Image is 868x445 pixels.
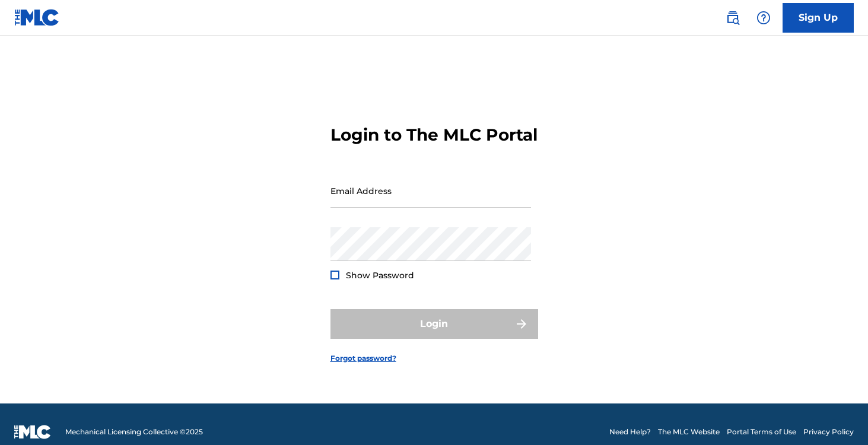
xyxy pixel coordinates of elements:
[727,427,796,437] a: Portal Terms of Use
[721,6,745,30] a: Public Search
[658,427,720,437] a: The MLC Website
[783,3,854,33] a: Sign Up
[330,125,538,145] h3: Login to The MLC Portal
[752,6,775,30] div: Help
[14,425,51,439] img: logo
[756,11,771,25] img: help
[330,353,396,364] a: Forgot password?
[803,427,854,437] a: Privacy Policy
[609,427,651,437] a: Need Help?
[65,427,203,437] span: Mechanical Licensing Collective © 2025
[726,11,740,25] img: search
[14,9,60,26] img: MLC Logo
[346,270,414,281] span: Show Password
[809,388,868,445] iframe: Chat Widget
